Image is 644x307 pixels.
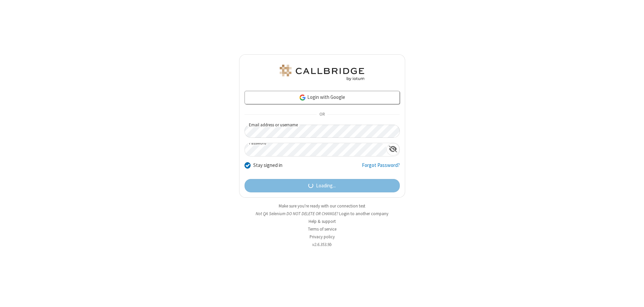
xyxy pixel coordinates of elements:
a: Login with Google [245,91,400,104]
input: Password [245,143,386,156]
span: Loading... [316,182,336,190]
li: Not QA Selenium DO NOT DELETE OR CHANGE? [239,210,405,217]
a: Make sure you're ready with our connection test [279,203,365,209]
div: Show password [386,143,399,156]
a: Forgot Password? [362,162,400,174]
label: Stay signed in [253,162,282,169]
a: Help & support [309,219,336,224]
button: Login to another company [339,210,388,217]
span: OR [317,110,327,119]
img: google-icon.png [299,94,306,101]
iframe: Chat [627,290,639,302]
a: Privacy policy [310,234,335,240]
button: Loading... [245,179,400,192]
img: QA Selenium DO NOT DELETE OR CHANGE [278,65,366,81]
a: Terms of service [308,226,336,232]
input: Email address or username [245,125,400,138]
li: v2.6.353.9b [239,241,405,248]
